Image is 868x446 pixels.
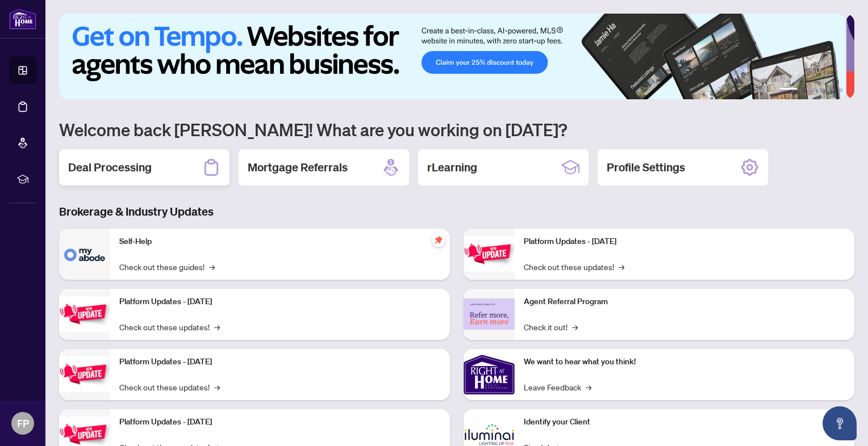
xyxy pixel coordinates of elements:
[59,229,110,280] img: Self-Help
[248,159,348,175] h2: Mortgage Referrals
[464,298,515,330] img: Agent Referral Program
[524,260,624,273] a: Check out these updates!→
[59,296,110,332] img: Platform Updates - September 16, 2025
[838,88,843,92] button: 6
[524,321,578,333] a: Check it out!→
[829,88,834,92] button: 5
[607,159,685,175] h2: Profile Settings
[619,260,624,273] span: →
[820,88,825,92] button: 4
[214,381,220,393] span: →
[119,381,220,393] a: Check out these updates!→
[572,321,578,333] span: →
[119,321,220,333] a: Check out these updates!→
[59,14,846,99] img: Slide 0
[823,406,857,440] button: Open asap
[17,415,29,431] span: FP
[59,204,854,220] h3: Brokerage & Industry Updates
[524,356,845,368] p: We want to hear what you think!
[464,236,515,272] img: Platform Updates - June 23, 2025
[9,9,36,30] img: logo
[524,296,845,308] p: Agent Referral Program
[432,233,445,247] span: pushpin
[59,356,110,392] img: Platform Updates - July 21, 2025
[68,159,152,175] h2: Deal Processing
[59,119,854,140] h1: Welcome back [PERSON_NAME]! What are you working on [DATE]?
[811,88,816,92] button: 3
[119,296,441,308] p: Platform Updates - [DATE]
[119,416,441,428] p: Platform Updates - [DATE]
[119,235,441,248] p: Self-Help
[524,235,845,248] p: Platform Updates - [DATE]
[464,349,515,400] img: We want to hear what you think!
[586,381,591,393] span: →
[524,416,845,428] p: Identify your Client
[802,88,807,92] button: 2
[214,321,220,333] span: →
[209,260,215,273] span: →
[779,88,798,92] button: 1
[119,356,441,368] p: Platform Updates - [DATE]
[427,159,477,175] h2: rLearning
[119,260,215,273] a: Check out these guides!→
[524,381,591,393] a: Leave Feedback→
